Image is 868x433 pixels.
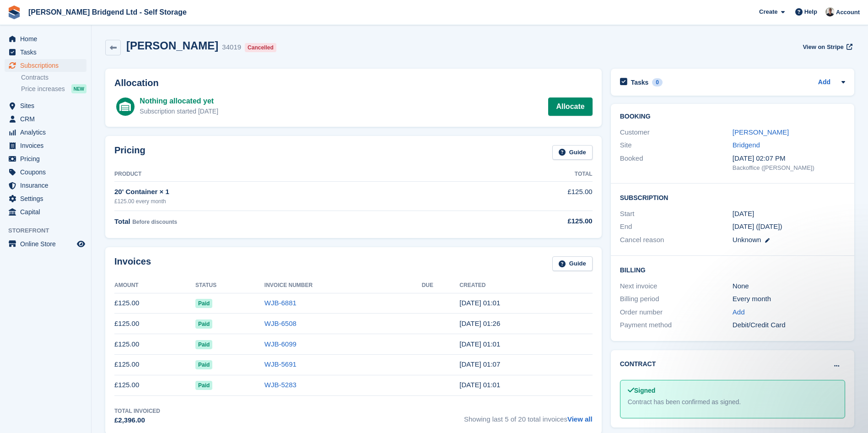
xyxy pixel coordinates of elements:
[114,314,195,334] td: £125.00
[20,192,75,205] span: Settings
[620,281,733,292] div: Next invoice
[5,113,86,125] a: menu
[620,193,845,202] h2: Subscription
[620,153,733,173] div: Booked
[264,381,297,389] a: WJB-5283
[20,179,75,192] span: Insurance
[114,167,457,182] th: Product
[140,96,218,107] div: Nothing allocated yet
[620,222,733,232] div: End
[457,182,593,211] td: £125.00
[459,360,500,368] time: 2025-07-01 00:07:59 UTC
[567,415,593,423] a: View all
[457,216,593,227] div: £125.00
[195,319,212,329] span: Paid
[459,299,500,307] time: 2025-10-01 00:01:15 UTC
[20,152,75,165] span: Pricing
[628,397,837,407] div: Contract has been confirmed as signed.
[825,7,835,16] img: Rhys Jones
[620,113,845,120] h2: Booking
[5,139,86,152] a: menu
[20,206,75,218] span: Capital
[548,97,592,116] a: Allocate
[457,167,593,182] th: Total
[733,236,761,244] span: Unknown
[464,407,593,426] span: Showing last 5 of 20 total invoices
[20,113,75,125] span: CRM
[733,307,745,318] a: Add
[20,32,75,45] span: Home
[5,206,86,218] a: menu
[20,166,75,179] span: Coupons
[620,235,733,245] div: Cancel reason
[195,381,212,390] span: Paid
[759,7,777,16] span: Create
[459,340,500,348] time: 2025-08-01 00:01:31 UTC
[71,84,86,93] div: NEW
[114,354,195,375] td: £125.00
[733,294,845,304] div: Every month
[620,307,733,318] div: Order number
[620,140,733,151] div: Site
[114,375,195,395] td: £125.00
[733,281,845,292] div: None
[836,8,860,17] span: Account
[245,43,276,52] div: Cancelled
[459,381,500,389] time: 2025-06-01 00:01:34 UTC
[195,278,264,293] th: Status
[620,127,733,138] div: Customer
[114,217,130,225] span: Total
[652,78,663,87] div: 0
[552,145,593,160] a: Guide
[5,166,86,179] a: menu
[5,179,86,192] a: menu
[264,299,297,307] a: WJB-6881
[114,278,195,293] th: Amount
[733,209,754,219] time: 2024-03-01 00:00:00 UTC
[7,5,21,19] img: stora-icon-8386f47178a22dfd0bd8f6a31ec36ba5ce8667c1dd55bd0f319d3a0aa187defe.svg
[5,192,86,205] a: menu
[264,278,422,293] th: Invoice Number
[620,209,733,219] div: Start
[733,320,845,330] div: Debit/Credit Card
[459,319,500,327] time: 2025-09-01 00:26:33 UTC
[222,42,241,53] div: 34019
[140,107,218,116] div: Subscription started [DATE]
[422,278,460,293] th: Due
[20,59,75,72] span: Subscriptions
[5,32,86,45] a: menu
[733,141,760,149] a: Bridgend
[114,78,593,88] h2: Allocation
[21,73,86,82] a: Contracts
[5,59,86,72] a: menu
[195,340,212,349] span: Paid
[459,278,592,293] th: Created
[5,99,86,112] a: menu
[114,334,195,355] td: £125.00
[126,39,218,52] h2: [PERSON_NAME]
[620,359,656,369] h2: Contract
[799,39,854,54] a: View on Stripe
[733,163,845,173] div: Backoffice ([PERSON_NAME])
[195,299,212,308] span: Paid
[552,256,593,271] a: Guide
[631,78,649,87] h2: Tasks
[264,340,297,348] a: WJB-6099
[5,152,86,165] a: menu
[733,222,782,230] span: [DATE] ([DATE])
[620,265,845,274] h2: Billing
[20,126,75,139] span: Analytics
[818,77,830,88] a: Add
[5,126,86,139] a: menu
[114,415,160,426] div: £2,396.00
[620,320,733,330] div: Payment method
[114,293,195,314] td: £125.00
[8,226,91,235] span: Storefront
[21,84,86,94] a: Price increases NEW
[25,5,190,20] a: [PERSON_NAME] Bridgend Ltd - Self Storage
[733,153,845,164] div: [DATE] 02:07 PM
[114,407,160,415] div: Total Invoiced
[264,319,297,327] a: WJB-6508
[628,386,837,395] div: Signed
[264,360,297,368] a: WJB-5691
